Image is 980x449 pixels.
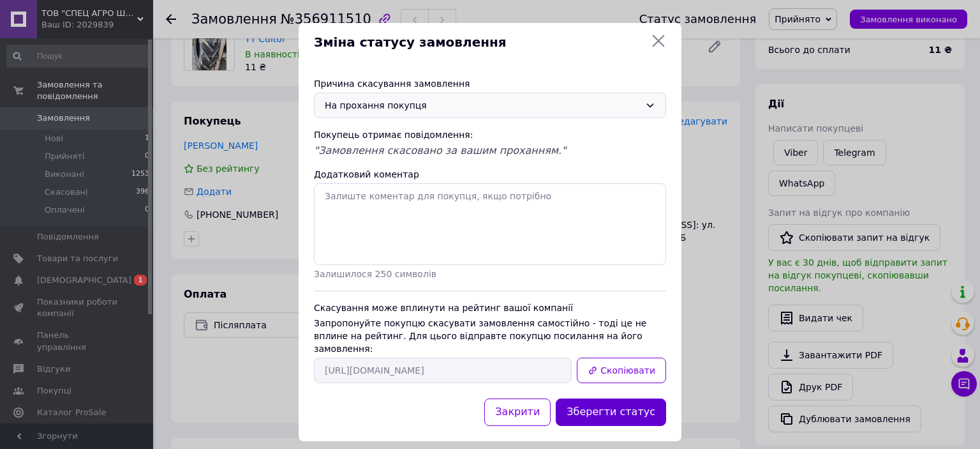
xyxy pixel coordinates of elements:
label: Додатковий коментар [314,169,419,179]
div: Покупець отримає повідомлення: [314,128,666,141]
button: Скопіювати [577,358,666,383]
span: Зміна статусу замовлення [314,33,646,52]
div: На прохання покупця [325,98,640,112]
div: Скасування може вплинути на рейтинг вашої компанії [314,301,666,314]
div: Причина скасування замовлення [314,77,666,90]
div: Запропонуйте покупцю скасувати замовлення самостійно - тоді це не вплине на рейтинг. Для цього ві... [314,317,666,355]
span: Залишилося 250 символів [314,269,436,279]
button: Зберегти статус [556,399,666,426]
span: "Замовлення скасовано за вашим проханням." [314,144,566,156]
button: Закрити [484,399,551,426]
